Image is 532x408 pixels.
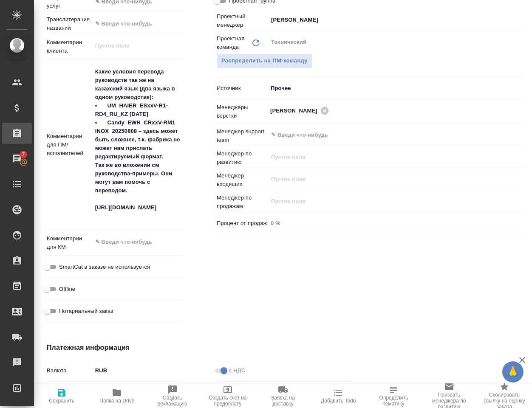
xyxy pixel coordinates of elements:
p: Комментарии клиента [47,38,92,55]
button: Папка на Drive [89,384,144,408]
span: Распределить на ПМ-команду [221,56,308,66]
button: Призвать менеджера по развитию [422,384,477,408]
input: Пустое поле [268,217,523,229]
input: Пустое поле [270,196,503,206]
span: В заказе уже есть ответственный ПМ или ПМ группа [217,53,312,68]
button: Добавить Todo [311,384,366,408]
button: Open [518,19,520,21]
span: 🙏 [506,363,520,381]
p: Проектный менеджер [217,12,268,29]
span: Нотариальный заказ [59,307,113,315]
p: Комментарии для КМ [47,234,92,251]
span: Сохранить [49,398,74,404]
span: [PERSON_NAME] [270,107,323,115]
p: Транслитерация названий [47,15,92,32]
p: Менеджер входящих [217,172,268,189]
button: Создать рекламацию [144,384,200,408]
button: Open [518,110,520,112]
input: Пустое поле [270,174,503,184]
span: Папка на Drive [99,398,134,404]
span: Заявка на доставку [260,395,306,407]
input: ✎ Введи что-нибудь [92,17,183,30]
button: Open [518,134,520,136]
span: с НДС [229,366,245,375]
p: Проектная команда [217,34,251,51]
p: Комментарии для ПМ/исполнителей [47,132,92,158]
button: Определить тематику [366,384,421,408]
p: Менеджер по продажам [217,194,268,211]
span: 7 [17,150,30,159]
input: ✎ Введи что-нибудь [270,130,492,140]
span: Создать счет на предоплату [205,395,250,407]
a: 7 [2,148,32,169]
button: Создать счет на предоплату [200,384,255,408]
div: Прочее [268,81,523,96]
span: Добавить Todo [321,398,356,404]
p: Менеджер по развитию [217,149,268,166]
button: Заявка на доставку [255,384,311,408]
p: Валюта [47,366,92,375]
textarea: Какие условия перевода руководств так же на казахский язык (два языка в одном руководстве): • UM_... [92,65,183,223]
input: Пустое поле [270,152,503,162]
span: SmartCat в заказе не используется [59,263,150,271]
p: Менеджеры верстки [217,103,268,120]
span: Определить тематику [371,395,416,407]
button: 🙏 [502,361,524,383]
span: Создать рекламацию [150,395,195,407]
h4: Платежная информация [47,343,353,353]
button: Сохранить [34,384,89,408]
button: Распределить на ПМ-команду [217,53,312,68]
button: Скопировать ссылку на оценку заказа [477,384,532,408]
div: RUB [92,363,183,378]
p: Менеджер support team [217,127,268,144]
span: Offline [59,285,75,293]
p: Процент от продаж [217,219,268,228]
div: [PERSON_NAME] [270,105,331,116]
p: Источник [217,84,268,93]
